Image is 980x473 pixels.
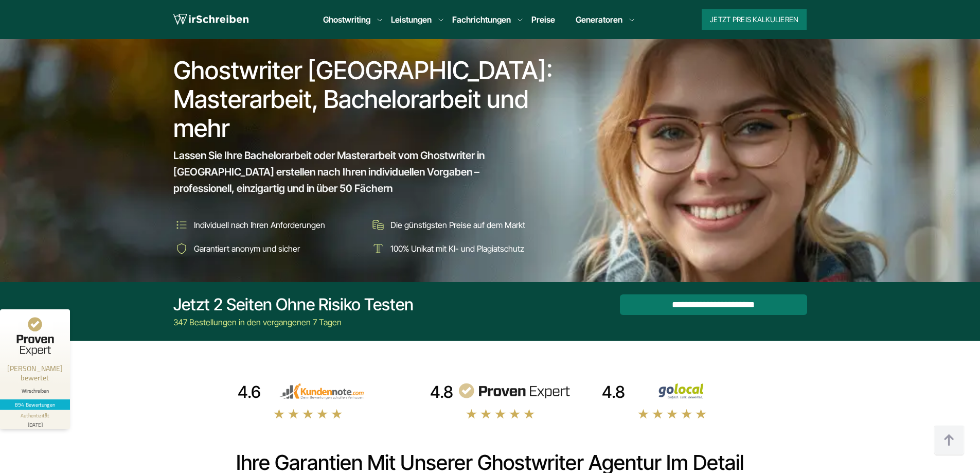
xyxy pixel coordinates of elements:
[173,12,248,27] img: logo wirschreiben
[637,408,707,419] img: stars
[173,294,414,315] div: Jetzt 2 Seiten ohne Risiko testen
[430,382,453,402] div: 4.8
[466,408,536,419] img: stars
[391,13,432,26] a: Leistungen
[4,419,66,427] div: [DATE]
[173,147,541,197] span: Lassen Sie Ihre Bachelorarbeit oder Masterarbeit vom Ghostwriter in [GEOGRAPHIC_DATA] erstellen n...
[238,382,261,402] div: 4.6
[370,217,386,233] img: Die günstigsten Preise auf dem Markt
[370,240,559,257] li: 100% Unikat mit KI- und Plagiatschutz
[273,408,343,419] img: stars
[173,316,414,328] div: 347 Bestellungen in den vergangenen 7 Tagen
[173,217,190,233] img: Individuell nach Ihren Anforderungen
[602,382,625,402] div: 4.8
[173,240,190,257] img: Garantiert anonym und sicher
[452,13,511,26] a: Fachrichtungen
[370,240,386,257] img: 100% Unikat mit KI- und Plagiatschutz
[4,388,66,394] div: Wirschreiben
[370,217,559,233] li: Die günstigsten Preise auf dem Markt
[265,383,378,399] img: kundennote
[323,13,370,26] a: Ghostwriting
[173,217,363,233] li: Individuell nach Ihren Anforderungen
[21,412,50,419] div: Authentizität
[457,383,571,399] img: provenexpert reviews
[629,383,742,399] img: Wirschreiben Bewertungen
[934,425,965,456] img: button top
[531,14,555,25] a: Preise
[173,56,560,143] h1: Ghostwriter [GEOGRAPHIC_DATA]: Masterarbeit, Bachelorarbeit und mehr
[173,240,363,257] li: Garantiert anonym und sicher
[702,9,807,30] button: Jetzt Preis kalkulieren
[576,13,622,26] a: Generatoren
